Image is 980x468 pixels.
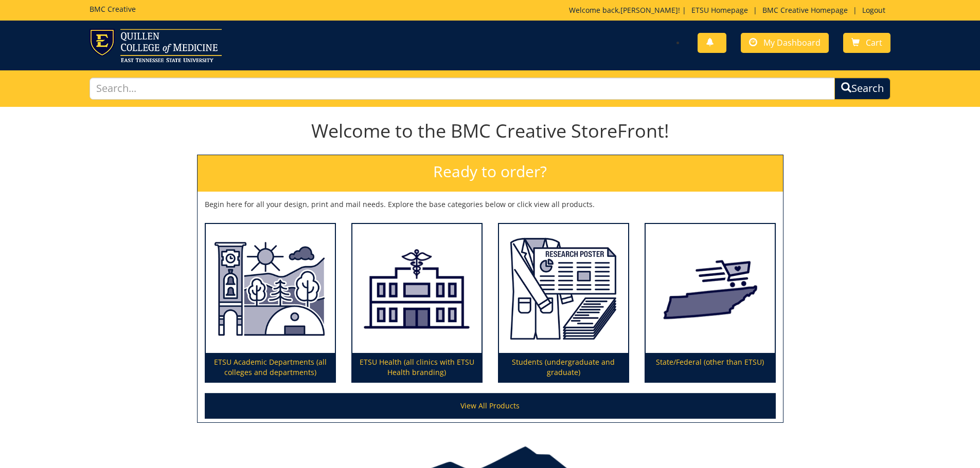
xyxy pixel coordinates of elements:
a: Cart [843,33,890,53]
p: Welcome back, ! | | | [569,5,890,15]
img: ETSU Health (all clinics with ETSU Health branding) [352,224,482,353]
p: Begin here for all your design, print and mail needs. Explore the base categories below or click ... [205,199,776,210]
a: ETSU Academic Departments (all colleges and departments) [206,224,335,382]
p: ETSU Academic Departments (all colleges and departments) [206,353,335,382]
a: [PERSON_NAME] [620,5,678,15]
input: Search... [90,78,835,100]
button: Search [834,78,890,100]
p: Students (undergraduate and graduate) [499,353,628,382]
p: ETSU Health (all clinics with ETSU Health branding) [352,353,482,382]
h2: Ready to order? [198,155,783,192]
img: State/Federal (other than ETSU) [646,224,775,353]
a: BMC Creative Homepage [757,5,853,15]
img: ETSU logo [90,29,222,62]
a: My Dashboard [741,33,829,53]
h5: BMC Creative [90,5,136,13]
a: ETSU Health (all clinics with ETSU Health branding) [352,224,482,382]
a: Logout [857,5,890,15]
span: Cart [866,37,882,48]
a: View All Products [205,393,776,419]
p: State/Federal (other than ETSU) [646,353,775,382]
img: Students (undergraduate and graduate) [499,224,628,353]
a: State/Federal (other than ETSU) [646,224,775,382]
a: Students (undergraduate and graduate) [499,224,628,382]
img: ETSU Academic Departments (all colleges and departments) [206,224,335,353]
span: My Dashboard [763,37,821,48]
a: ETSU Homepage [686,5,753,15]
h1: Welcome to the BMC Creative StoreFront! [197,121,783,141]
